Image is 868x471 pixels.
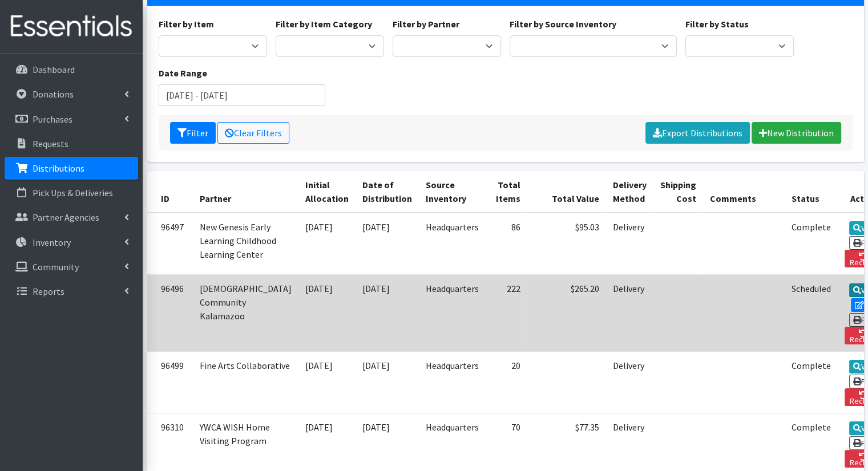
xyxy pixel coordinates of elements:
[159,17,214,31] label: Filter by Item
[33,138,68,149] p: Requests
[33,88,74,100] p: Donations
[33,237,71,248] p: Inventory
[356,275,419,351] td: [DATE]
[785,171,838,213] th: Status
[5,206,138,229] a: Partner Agencies
[685,17,749,31] label: Filter by Status
[298,275,356,351] td: [DATE]
[356,213,419,275] td: [DATE]
[33,261,79,273] p: Community
[510,17,616,31] label: Filter by Source Inventory
[606,171,653,213] th: Delivery Method
[5,58,138,81] a: Dashboard
[159,66,207,80] label: Date Range
[5,157,138,180] a: Distributions
[5,132,138,155] a: Requests
[33,187,113,198] p: Pick Ups & Deliveries
[193,213,298,275] td: New Genesis Early Learning Childhood Learning Center
[486,351,527,413] td: 20
[5,280,138,303] a: Reports
[147,213,193,275] td: 96497
[486,171,527,213] th: Total Items
[298,171,356,213] th: Initial Allocation
[419,171,486,213] th: Source Inventory
[527,171,606,213] th: Total Value
[486,275,527,351] td: 222
[703,171,785,213] th: Comments
[5,83,138,105] a: Donations
[5,231,138,254] a: Inventory
[653,171,703,213] th: Shipping Cost
[298,213,356,275] td: [DATE]
[5,7,138,46] img: HumanEssentials
[5,181,138,204] a: Pick Ups & Deliveries
[606,213,653,275] td: Delivery
[217,122,289,144] a: Clear Filters
[527,275,606,351] td: $265.20
[785,275,838,351] td: Scheduled
[193,351,298,413] td: Fine Arts Collaborative
[298,351,356,413] td: [DATE]
[419,351,486,413] td: Headquarters
[33,286,64,297] p: Reports
[193,171,298,213] th: Partner
[393,17,459,31] label: Filter by Partner
[33,212,99,223] p: Partner Agencies
[356,171,419,213] th: Date of Distribution
[147,275,193,351] td: 96496
[193,275,298,351] td: [DEMOGRAPHIC_DATA] Community Kalamazoo
[752,122,841,144] a: New Distribution
[276,17,372,31] label: Filter by Item Category
[33,64,75,75] p: Dashboard
[419,213,486,275] td: Headquarters
[147,171,193,213] th: ID
[606,351,653,413] td: Delivery
[5,255,138,278] a: Community
[606,275,653,351] td: Delivery
[356,351,419,413] td: [DATE]
[419,275,486,351] td: Headquarters
[5,108,138,131] a: Purchases
[147,351,193,413] td: 96499
[645,122,750,144] a: Export Distributions
[785,213,838,275] td: Complete
[170,122,216,144] button: Filter
[159,84,326,106] input: January 1, 2011 - December 31, 2011
[785,351,838,413] td: Complete
[486,213,527,275] td: 86
[527,213,606,275] td: $95.03
[33,163,84,174] p: Distributions
[33,113,72,125] p: Purchases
